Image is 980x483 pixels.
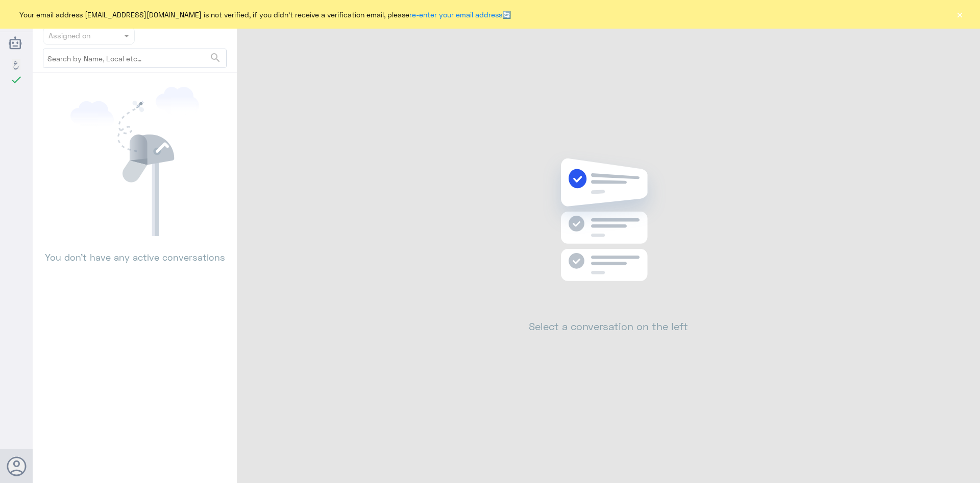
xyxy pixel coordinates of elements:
h2: Select a conversation on the left [529,320,688,332]
i: check [10,74,22,86]
span: Your email address [EMAIL_ADDRESS][DOMAIN_NAME] is not verified, if you didn't receive a verifica... [19,9,511,20]
button: Avatar [7,456,26,476]
span: search [209,52,222,64]
a: re-enter your email address [409,10,502,19]
button: × [954,9,965,19]
input: Search by Name, Local etc… [43,49,226,67]
p: You don’t have any active conversations [43,236,227,264]
button: search [209,50,222,66]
